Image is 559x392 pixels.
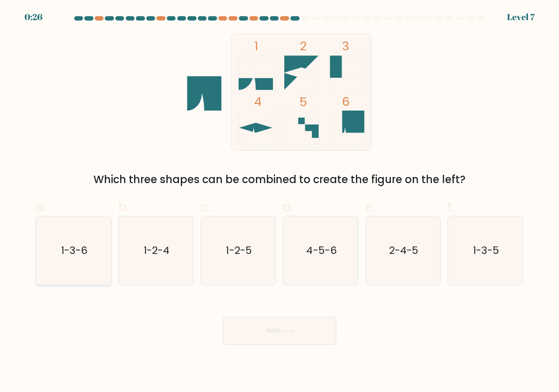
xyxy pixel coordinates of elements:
text: 4-5-6 [306,243,336,258]
span: a. [36,198,46,215]
div: Which three shapes can be combined to create the figure on the left? [41,172,518,187]
tspan: 2 [300,38,307,55]
div: Level 7 [507,10,535,24]
text: 1-3-6 [61,243,87,258]
span: d. [283,198,293,215]
tspan: 3 [342,38,349,55]
span: e. [366,198,375,215]
span: b. [118,198,129,215]
tspan: 4 [254,93,262,110]
span: c. [200,198,210,215]
text: 1-2-4 [144,243,169,258]
tspan: 1 [254,38,258,55]
tspan: 6 [342,93,350,110]
text: 1-3-5 [473,243,499,258]
div: 0:26 [24,10,42,24]
text: 1-2-5 [226,243,252,258]
span: f. [448,198,454,215]
tspan: 5 [300,94,307,111]
button: Next [223,317,336,345]
text: 2-4-5 [389,243,418,258]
